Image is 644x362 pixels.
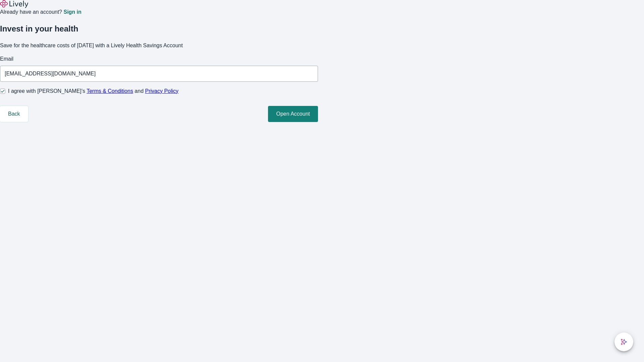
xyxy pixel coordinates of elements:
svg: Lively AI Assistant [621,339,627,345]
a: Sign in [63,9,81,15]
span: I agree with [PERSON_NAME]’s and [8,87,178,95]
button: chat [614,333,633,351]
a: Terms & Conditions [87,88,133,94]
button: Open Account [268,106,318,122]
a: Privacy Policy [145,88,179,94]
